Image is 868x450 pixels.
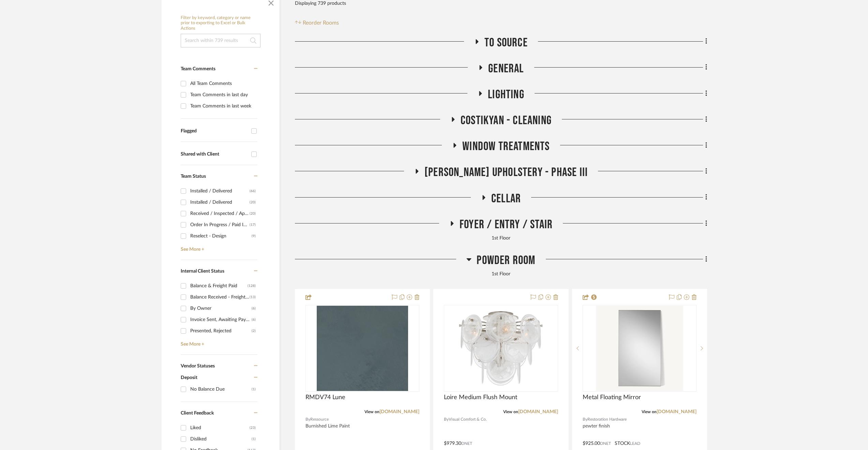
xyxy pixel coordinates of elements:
div: 1st Floor [295,235,707,242]
div: 0 [444,305,557,391]
span: Costikyan - Cleaning [461,113,552,128]
span: View on [503,410,518,414]
div: (6) [252,314,256,325]
a: [DOMAIN_NAME] [518,409,558,414]
div: Liked [190,422,250,433]
span: Loire Medium Flush Mount [444,394,517,401]
div: Balance & Freight Paid [190,280,248,291]
button: Reorder Rooms [295,19,339,27]
div: Installed / Delivered [190,186,250,197]
div: Received / Inspected / Approved [190,208,250,219]
span: Restoration Hardware [587,416,627,423]
img: Metal Floating Mirror [596,306,684,391]
a: See More + [179,242,257,252]
span: Window Treatments [462,139,550,154]
div: (20) [250,197,256,208]
a: [DOMAIN_NAME] [379,409,419,414]
span: To Source [484,35,528,50]
span: Client Feedback [181,411,214,416]
div: (13) [250,292,256,303]
span: RMDV74 Lune [305,394,345,401]
a: See More + [179,336,257,347]
span: View on [642,410,657,414]
div: (17) [250,219,256,230]
div: 1st Floor [295,271,707,278]
span: Cellar [491,191,521,206]
span: Reorder Rooms [303,19,339,27]
div: (6) [252,303,256,314]
div: (1) [252,384,256,395]
img: Loire Medium Flush Mount [458,306,543,391]
span: Visual Comfort & Co. [449,416,487,423]
div: (66) [250,186,256,197]
div: Invoice Sent, Awaiting Payment [190,314,252,325]
span: Vendor Statuses [181,364,215,368]
span: Deposit [181,375,197,380]
div: (20) [250,208,256,219]
div: No Balance Due [190,384,252,395]
span: By [583,416,587,423]
div: Installed / Delivered [190,197,250,208]
div: Reselect - Design [190,231,252,242]
div: Order In Progress / Paid In Full w/ Freight, No Balance due [190,219,250,230]
div: Balance Received - Freight Due [190,292,250,303]
div: (23) [250,422,256,433]
div: All Team Comments [190,78,256,89]
a: [DOMAIN_NAME] [657,409,697,414]
span: Metal Floating Mirror [583,394,641,401]
h6: Filter by keyword, category or name prior to exporting to Excel or Bulk Actions [181,15,260,31]
div: (2) [252,325,256,336]
div: (128) [248,280,256,291]
input: Search within 739 results [181,34,260,47]
div: Disliked [190,434,252,445]
span: By [305,416,310,423]
span: Foyer / Entry / Stair [460,217,553,232]
div: (9) [252,231,256,242]
div: Flagged [181,128,248,134]
div: By Owner [190,303,252,314]
img: RMDV74 Lune [317,306,408,391]
div: Presented, Rejected [190,325,252,336]
span: Powder Room [477,253,535,268]
span: View on [364,410,379,414]
div: Team Comments in last week [190,101,256,112]
span: By [444,416,449,423]
div: Team Comments in last day [190,89,256,100]
span: Lighting [488,87,524,102]
span: General [488,61,524,76]
span: Team Comments [181,67,215,71]
span: Internal Client Status [181,269,224,274]
div: Shared with Client [181,151,248,157]
div: (1) [252,434,256,445]
span: Team Status [181,174,206,179]
span: Ressource [310,416,329,423]
span: [PERSON_NAME] Upholstery - Phase III [424,165,588,180]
